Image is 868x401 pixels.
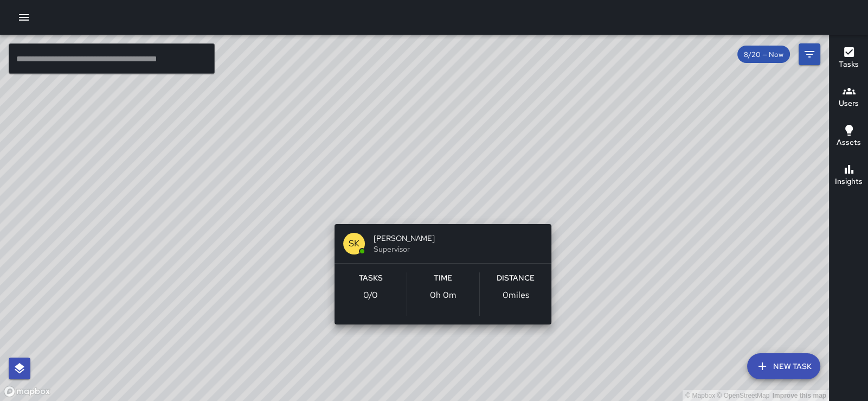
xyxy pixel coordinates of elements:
[830,39,868,78] button: Tasks
[830,117,868,156] button: Assets
[737,50,790,59] span: 8/20 — Now
[799,43,820,65] button: Filters
[835,176,863,188] h6: Insights
[374,244,543,254] span: Supervisor
[434,272,452,284] h6: Time
[374,233,543,244] span: [PERSON_NAME]
[430,289,456,302] p: 0h 0m
[837,137,861,149] h6: Assets
[359,272,383,284] h6: Tasks
[349,237,359,250] p: SK
[497,272,535,284] h6: Distance
[839,59,859,71] h6: Tasks
[839,98,859,110] h6: Users
[503,289,529,302] p: 0 miles
[335,224,551,324] button: SK[PERSON_NAME]SupervisorTasks0/0Time0h 0mDistance0miles
[747,353,820,379] button: New Task
[363,289,378,302] p: 0 / 0
[830,78,868,117] button: Users
[830,156,868,195] button: Insights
